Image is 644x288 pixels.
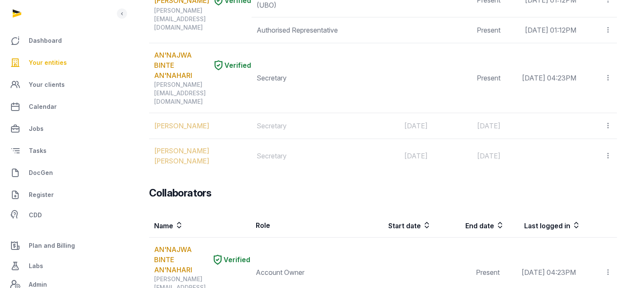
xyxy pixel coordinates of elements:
[7,30,115,51] a: Dashboard
[7,97,115,117] a: Calendar
[525,26,576,34] span: [DATE] 01:12PM
[149,213,251,238] th: Name
[252,17,359,43] td: Authorised Representative
[224,60,251,70] span: Verified
[7,163,115,183] a: DocGen
[29,102,57,112] span: Calendar
[477,74,500,82] span: Present
[7,235,115,256] a: Plan and Billing
[252,139,359,173] td: Secretary
[29,210,42,220] span: CDD
[251,213,357,238] th: Role
[359,113,433,139] td: [DATE]
[505,213,580,238] th: Last logged in
[149,186,211,200] h3: Collaborators
[7,256,115,276] a: Labs
[252,113,359,139] td: Secretary
[154,6,251,32] div: [PERSON_NAME][EMAIL_ADDRESS][DOMAIN_NAME]
[29,124,44,134] span: Jobs
[29,80,65,90] span: Your clients
[522,74,576,82] span: [DATE] 04:23PM
[252,43,359,113] td: Secretary
[477,26,500,34] span: Present
[29,36,62,46] span: Dashboard
[7,207,115,224] a: CDD
[476,268,500,277] span: Present
[154,121,209,131] a: [PERSON_NAME]
[477,152,500,160] span: [DATE]
[7,141,115,161] a: Tasks
[154,50,209,80] a: AN'NAJWA BINTE AN'NAHARI
[7,75,115,95] a: Your clients
[29,190,54,200] span: Register
[477,122,500,130] span: [DATE]
[29,168,53,178] span: DocGen
[7,53,115,73] a: Your entities
[154,80,251,106] div: [PERSON_NAME][EMAIL_ADDRESS][DOMAIN_NAME]
[154,244,208,275] a: AN'NAJWA BINTE AN'NAHARI
[7,119,115,139] a: Jobs
[357,213,431,238] th: Start date
[359,139,433,173] td: [DATE]
[431,213,505,238] th: End date
[29,146,47,156] span: Tasks
[29,261,43,271] span: Labs
[521,268,575,277] span: [DATE] 04:23PM
[224,255,250,265] span: Verified
[29,241,75,251] span: Plan and Billing
[7,185,115,205] a: Register
[154,146,251,166] a: [PERSON_NAME] [PERSON_NAME]
[29,58,67,68] span: Your entities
